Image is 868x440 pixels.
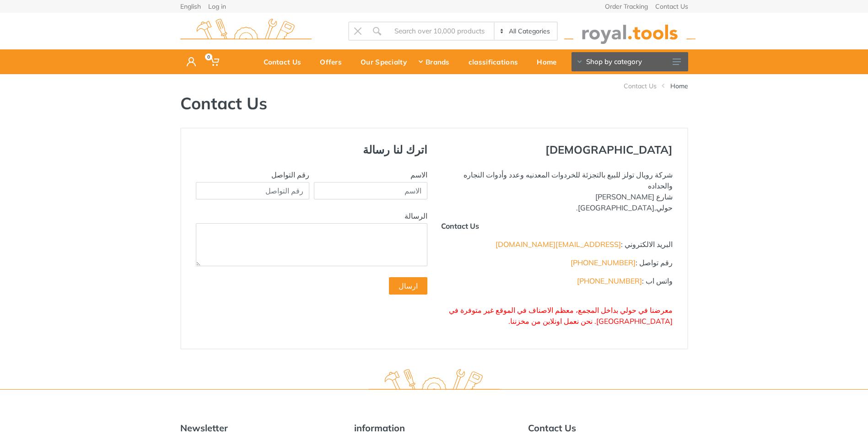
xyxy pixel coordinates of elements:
[271,169,309,180] label: رقم التواصل
[251,52,307,71] div: Contact Us
[208,3,226,10] a: Log in
[494,22,556,40] select: Category
[528,423,688,434] h5: Contact Us
[564,19,695,44] img: royal.tools Logo
[586,57,642,66] font: Shop by category
[524,52,563,71] div: Home
[251,49,307,74] a: Contact Us
[348,49,413,74] a: Our Specialty
[571,258,636,267] span: [PHONE_NUMBER]
[205,54,212,60] span: 0
[456,52,525,71] div: classifications
[180,423,340,434] h5: Newsletter
[196,143,427,156] h4: اترك لنا رسالة
[354,423,514,434] h5: information
[314,182,427,199] input: الاسم
[577,276,642,285] span: [PHONE_NUMBER]
[426,59,450,65] font: Brands
[449,306,673,326] span: معرضنا في حولي بداخل المجمع، معظم الاصناف في الموقع غير متوفرة في [GEOGRAPHIC_DATA]. نحن نعمل اون...
[307,49,348,74] a: Offers
[404,210,427,221] label: الرسالة
[670,81,688,91] a: Home
[196,182,309,199] input: رقم التواصل
[180,3,201,10] a: English
[387,21,494,41] input: Site search
[180,81,688,91] nav: breadcrumb
[348,52,413,71] div: Our Specialty
[605,3,648,10] a: Order Tracking
[180,19,312,44] img: royal.tools Logo
[202,49,226,74] a: 0
[636,257,673,268] font: : رقم تواصل
[571,52,688,71] button: Shop by category
[456,49,525,74] a: classifications
[441,221,479,231] strong: Contact Us
[524,49,563,74] a: Home
[577,275,642,286] a: [PHONE_NUMBER]
[307,52,348,71] div: Offers
[180,93,688,113] h1: Contact Us
[496,240,673,249] font: البريد الالكتروني :
[389,277,427,295] button: ارسال
[571,257,636,268] a: [PHONE_NUMBER]
[655,3,688,10] a: Contact Us
[368,369,500,394] img: royal.tools Logo
[642,275,673,286] font: : واتس اب
[610,81,657,91] li: Contact Us
[441,143,673,156] h4: [DEMOGRAPHIC_DATA]
[410,169,427,180] label: الاسم
[441,169,673,213] p: شركة رويال تولز للبيع بالتجزئة للخردوات المعدنيه وعدد وأدوات النجاره والحداده شارع [PERSON_NAME] ...
[496,240,621,249] a: [EMAIL_ADDRESS][DOMAIN_NAME]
